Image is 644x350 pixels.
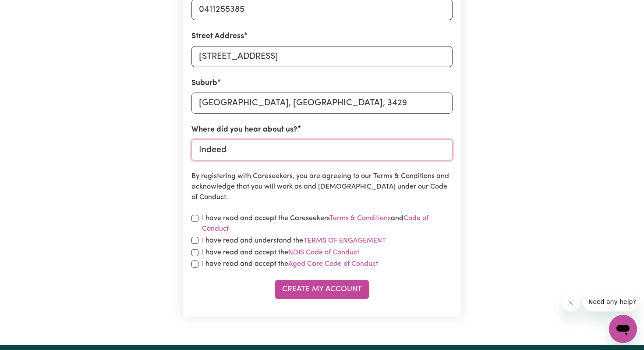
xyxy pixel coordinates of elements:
label: Where did you hear about us? [191,124,297,136]
iframe: Button to launch messaging window [609,315,637,343]
label: Street Address [191,31,244,42]
a: Aged Care Code of Conduct [288,261,378,268]
iframe: Message from company [583,292,637,311]
button: I have read and understand the [303,235,386,246]
label: I have read and accept the Careseekers and [202,213,453,234]
p: By registering with Careseekers, you are agreeing to our Terms & Conditions and acknowledge that ... [191,171,453,203]
label: Suburb [191,78,217,89]
a: Code of Conduct [202,215,428,232]
label: I have read and accept the [202,247,359,258]
input: e.g. Google, word of mouth etc. [191,139,453,161]
a: NDIS Code of Conduct [288,249,359,256]
input: e.g. North Bondi, New South Wales [191,93,453,114]
label: I have read and accept the [202,259,378,269]
button: Create My Account [275,280,369,299]
input: e.g. 221B Victoria St [191,46,453,67]
a: Terms & Conditions [329,215,391,222]
iframe: Close message [562,294,580,311]
label: I have read and understand the [202,235,386,246]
